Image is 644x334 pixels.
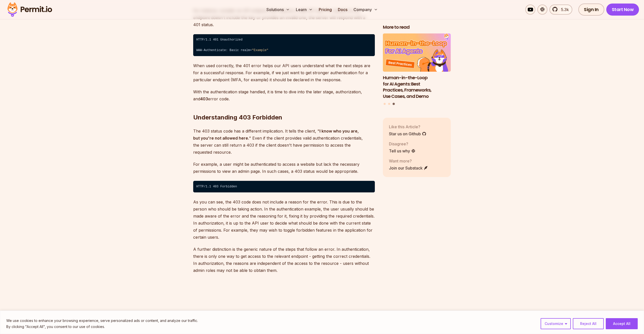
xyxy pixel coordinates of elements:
[383,74,451,99] h3: Human-in-the-Loop for AI Agents: Best Practices, Frameworks, Use Cases, and Demo
[193,181,375,192] code: HTTP/1.1 403 Forbidden
[383,33,451,72] img: Human-in-the-Loop for AI Agents: Best Practices, Frameworks, Use Cases, and Demo
[389,123,426,130] p: Like this Article?
[193,246,375,274] p: A further distinction is the generic nature of the steps that follow an error. In authentication,...
[389,131,426,137] a: Star us on Github
[392,103,395,105] button: Go to slide 3
[193,93,375,121] h2: Understanding 403 Forbidden
[193,34,375,56] code: HTTP/1.1 401 Unauthorized ⁠ WWW-Authenticate: Basic realm=
[606,318,638,329] button: Accept All
[606,4,639,16] a: Start Now
[383,33,451,106] div: Posts
[578,4,604,16] a: Sign In
[193,161,375,175] p: For example, a user might be authenticated to access a website but lack the necessary permissions...
[573,318,604,329] button: Reject All
[5,1,54,18] img: Permit logo
[6,318,198,324] p: We use cookies to enhance your browsing experience, serve personalized ads or content, and analyz...
[336,5,349,15] a: Docs
[389,148,416,154] a: Tell us why
[193,88,375,102] p: With the authentication stage handled, it is time to dive into the later stage, authorization, an...
[264,5,292,15] button: Solutions
[6,324,198,330] p: By clicking "Accept All", you consent to our use of cookies.
[252,49,268,52] span: "Example"
[193,128,375,156] p: The 403 status code has a different implication. It tells the client, " " Even if the client prov...
[383,33,451,100] li: 3 of 3
[193,62,375,83] p: When used correctly, the 401 error helps our API users understand what the next steps are for a s...
[389,158,428,164] p: Want more?
[294,5,315,15] button: Learn
[389,141,416,147] p: Disagree?
[549,5,572,15] a: 5.3k
[389,165,428,171] a: Join our Substack
[388,103,390,105] button: Go to slide 2
[383,24,451,30] h2: More to read
[200,96,208,101] strong: 403
[317,5,334,15] a: Pricing
[541,318,571,329] button: Customize
[558,7,569,13] span: 5.3k
[351,5,380,15] button: Company
[193,198,375,241] p: As you can see, the 403 code does not include a reason for the error. This is due to the person w...
[384,103,386,105] button: Go to slide 1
